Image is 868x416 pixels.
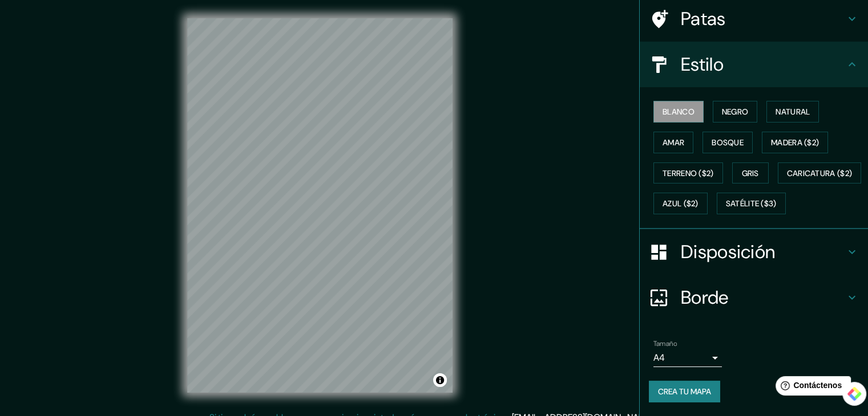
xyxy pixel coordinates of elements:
[681,7,726,31] font: Patas
[742,168,759,178] font: Gris
[663,168,714,178] font: Terreno ($2)
[713,101,758,123] button: Negro
[681,52,724,76] font: Estilo
[653,132,693,153] button: Amar
[658,386,711,397] font: Crea tu mapa
[640,229,868,275] div: Disposición
[712,137,744,148] font: Bosque
[653,339,677,348] font: Tamaño
[640,42,868,87] div: Estilo
[649,381,720,402] button: Crea tu mapa
[717,193,786,214] button: Satélite ($3)
[640,275,868,320] div: Borde
[776,107,810,117] font: Natural
[681,240,775,264] font: Disposición
[663,107,695,117] font: Blanco
[778,162,862,184] button: Caricatura ($2)
[766,372,855,403] iframe: Lanzador de widgets de ayuda
[681,286,729,309] font: Borde
[771,137,819,148] font: Madera ($2)
[653,352,665,364] font: A4
[726,199,777,209] font: Satélite ($3)
[187,18,453,393] canvas: Mapa
[663,137,684,148] font: Amar
[653,101,704,123] button: Blanco
[766,101,819,123] button: Natural
[653,162,723,184] button: Terreno ($2)
[663,199,699,209] font: Azul ($2)
[787,168,853,178] font: Caricatura ($2)
[722,107,749,117] font: Negro
[653,349,722,367] div: A4
[653,193,708,214] button: Azul ($2)
[732,162,769,184] button: Gris
[762,132,828,153] button: Madera ($2)
[433,373,447,387] button: Activar o desactivar atribución
[703,132,753,153] button: Bosque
